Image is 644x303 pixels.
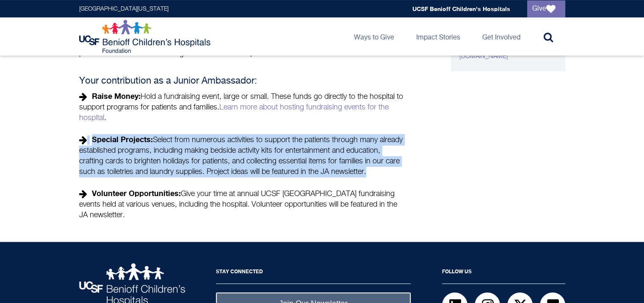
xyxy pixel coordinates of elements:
strong: Volunteer Opportunities: [92,188,181,198]
h4: Your contribution as a Junior Ambassador: [79,76,405,87]
a: Give [527,0,565,17]
a: Get Involved [475,17,527,56]
p: Hold a fundraising event, large or small. These funds go directly to the hospital to support prog... [79,91,405,123]
img: Logo for UCSF Benioff Children's Hospitals Foundation [79,20,213,53]
h2: Stay Connected [216,263,411,284]
a: Learn more about hosting fundraising events for the hospital [79,104,389,122]
p: Give your time at annual UCSF [GEOGRAPHIC_DATA] fundraising events held at various venues, includ... [79,188,405,221]
h2: Follow Us [442,263,565,284]
p: Select from numerous activities to support the patients through many already established programs... [79,134,405,177]
a: Ways to Give [347,17,401,56]
a: [GEOGRAPHIC_DATA][US_STATE] [79,6,169,12]
a: Impact Stories [409,17,467,56]
a: UCSF Benioff Children's Hospitals [412,5,510,12]
strong: Raise Money: [92,91,141,101]
strong: Special Projects: [92,135,153,144]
